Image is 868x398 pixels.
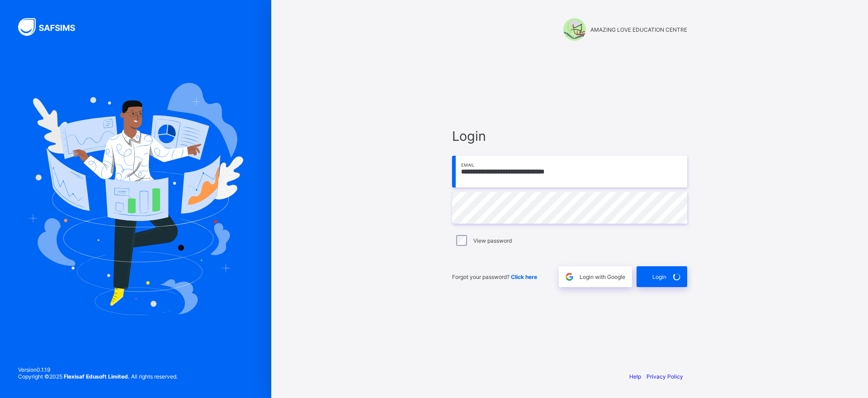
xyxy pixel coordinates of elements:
span: Login [652,273,666,280]
strong: Flexisaf Edusoft Limited. [64,373,130,380]
span: Forgot your password? [452,273,537,280]
img: google.396cfc9801f0270233282035f929180a.svg [564,272,575,282]
a: Click here [511,273,537,280]
label: View password [473,237,512,244]
span: Login [452,128,687,144]
img: Hero Image [28,83,243,315]
span: Login with Google [580,273,625,280]
a: Privacy Policy [646,373,683,380]
span: AMAZING LOVE EDUCATION CENTRE [590,26,687,33]
a: Help [629,373,641,380]
span: Copyright © 2025 All rights reserved. [18,373,178,380]
img: SAFSIMS Logo [18,18,86,36]
span: Version 0.1.19 [18,366,178,373]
